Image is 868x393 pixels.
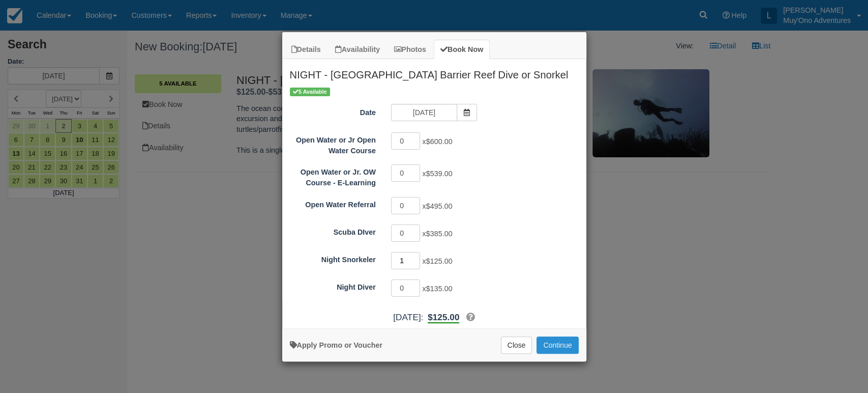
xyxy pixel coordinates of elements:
[285,40,327,60] a: Details
[391,197,421,214] input: Open Water Referral
[391,164,421,182] input: Open Water or Jr. OW Course - E-Learning
[282,196,383,210] label: Open Water Referral
[422,202,452,210] span: x
[536,336,578,354] button: Add to Booking
[282,223,383,238] label: Scuba DIver
[290,341,382,349] a: Apply Voucher
[387,40,433,60] a: Photos
[422,285,452,293] span: x
[282,278,383,293] label: Night Diver
[282,163,383,188] label: Open Water or Jr. OW Course - E-Learning
[422,257,452,265] span: x
[426,170,453,178] span: $539.00
[328,40,386,60] a: Availability
[391,224,421,242] input: Scuba DIver
[501,336,532,354] button: Close
[391,252,421,269] input: Night Snorkeler
[426,202,453,210] span: $495.00
[391,279,421,297] input: Night Diver
[426,138,453,146] span: $600.00
[422,230,452,238] span: x
[426,257,453,265] span: $125.00
[391,132,421,150] input: Open Water or Jr Open Water Course
[282,311,586,324] div: [DATE]:
[426,285,453,293] span: $135.00
[282,59,586,86] h2: NIGHT - [GEOGRAPHIC_DATA] Barrier Reef Dive or Snorkel
[282,251,383,265] label: Night Snorkeler
[426,230,453,238] span: $385.00
[282,59,586,323] div: Item Modal
[422,170,452,178] span: x
[422,138,452,146] span: x
[290,88,330,96] span: 5 Available
[428,312,459,322] span: $125.00
[282,104,383,118] label: Date
[434,40,490,60] a: Book Now
[282,131,383,156] label: Open Water or Jr Open Water Course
